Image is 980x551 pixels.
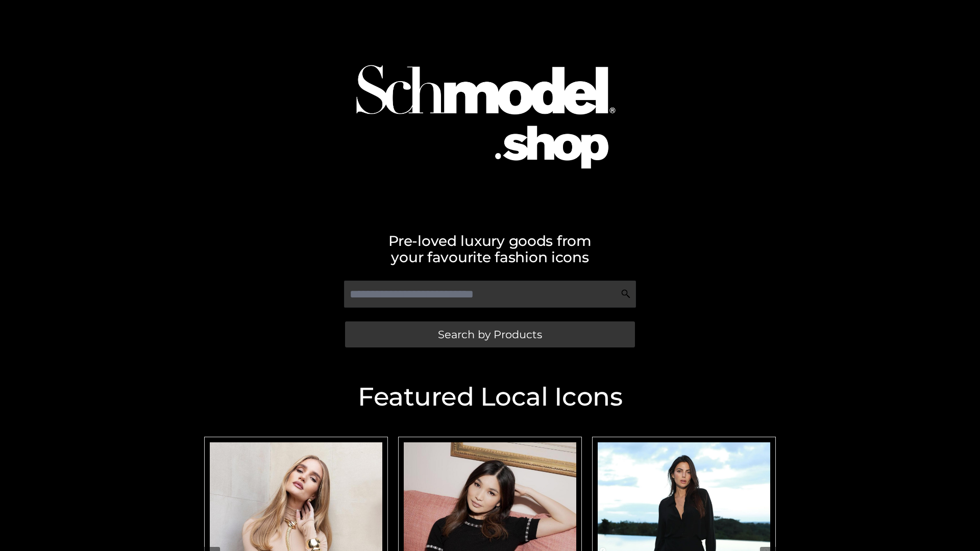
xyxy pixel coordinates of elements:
a: Search by Products [345,321,635,347]
h2: Featured Local Icons​ [199,384,781,410]
img: Search Icon [621,289,631,299]
span: Search by Products [438,329,542,340]
h2: Pre-loved luxury goods from your favourite fashion icons [199,233,781,265]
